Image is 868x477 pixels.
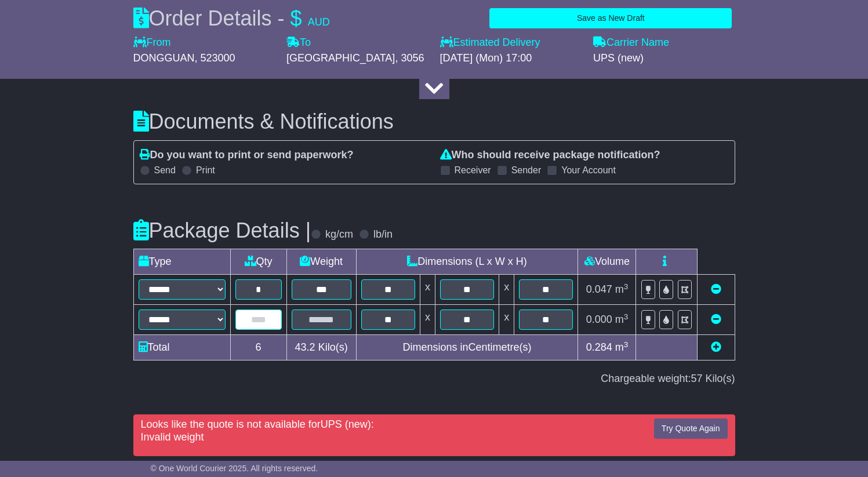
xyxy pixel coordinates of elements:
button: Try Quote Again [654,418,728,439]
label: Who should receive package notification? [440,149,660,162]
span: DONGGUAN [133,52,195,64]
button: Save as New Draft [489,8,732,28]
div: Invalid weight [141,431,642,444]
label: Sender [511,165,542,176]
a: Add new item [711,341,721,353]
a: Remove this item [711,314,721,325]
td: 6 [230,335,286,361]
span: 57 [691,373,702,384]
span: , 3056 [395,52,424,64]
label: Receiver [455,165,491,176]
sup: 3 [624,312,629,321]
sup: 3 [624,282,629,291]
label: To [286,37,311,49]
td: Weight [286,249,356,275]
td: Qty [230,249,286,275]
h3: Package Details | [133,219,311,242]
td: x [420,305,435,335]
span: [GEOGRAPHIC_DATA] [286,52,395,64]
span: m [615,341,629,353]
span: 43.2 [295,341,315,353]
td: Volume [578,249,636,275]
div: Order Details - [133,6,330,31]
td: Kilo(s) [286,335,356,361]
td: Type [133,249,230,275]
td: x [499,275,514,305]
label: Carrier Name [593,37,669,49]
span: UPS (new) [321,418,371,430]
label: Your Account [561,165,616,176]
span: AUD [308,16,330,28]
label: Do you want to print or send paperwork? [140,149,354,162]
h3: Documents & Notifications [133,110,735,133]
a: Remove this item [711,283,721,295]
div: Looks like the quote is not available for : [135,418,648,443]
span: 0.284 [586,341,612,353]
label: kg/cm [325,228,353,241]
span: m [615,283,629,295]
label: Print [196,165,215,176]
div: UPS (new) [593,52,735,65]
label: From [133,37,171,49]
td: Dimensions (L x W x H) [356,249,578,275]
label: lb/in [373,228,393,241]
span: , 523000 [195,52,235,64]
span: 0.000 [586,314,612,325]
td: x [499,305,514,335]
span: © One World Courier 2025. All rights reserved. [151,464,318,473]
div: [DATE] (Mon) 17:00 [440,52,582,65]
label: Estimated Delivery [440,37,582,49]
div: Chargeable weight: Kilo(s) [133,373,735,385]
sup: 3 [624,340,629,349]
label: Send [154,165,176,176]
span: 0.047 [586,283,612,295]
span: m [615,314,629,325]
span: $ [290,6,302,30]
td: x [420,275,435,305]
td: Dimensions in Centimetre(s) [356,335,578,361]
td: Total [133,335,230,361]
